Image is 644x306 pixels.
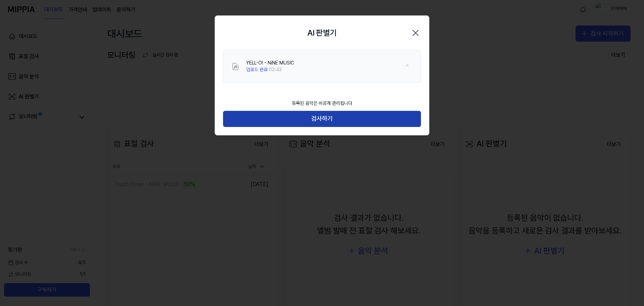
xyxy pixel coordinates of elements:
h2: AI 판별기 [307,27,336,39]
button: 검사하기 [223,111,421,127]
img: File Select [231,62,239,71]
div: · 02:43 [246,67,294,73]
span: 업로드 완료 [246,67,268,72]
div: YELL-O! - NiNE MUSIC [246,60,294,67]
div: 등록된 음악은 비공개 관리됩니다 [288,96,356,111]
